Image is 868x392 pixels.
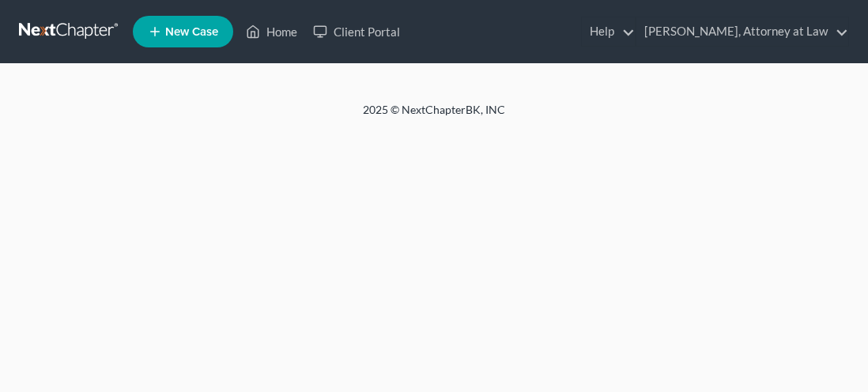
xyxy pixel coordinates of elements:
[636,17,848,46] a: [PERSON_NAME], Attorney at Law
[582,17,635,46] a: Help
[133,16,233,47] new-legal-case-button: New Case
[238,17,305,46] a: Home
[305,17,408,46] a: Client Portal
[55,102,813,130] div: 2025 © NextChapterBK, INC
